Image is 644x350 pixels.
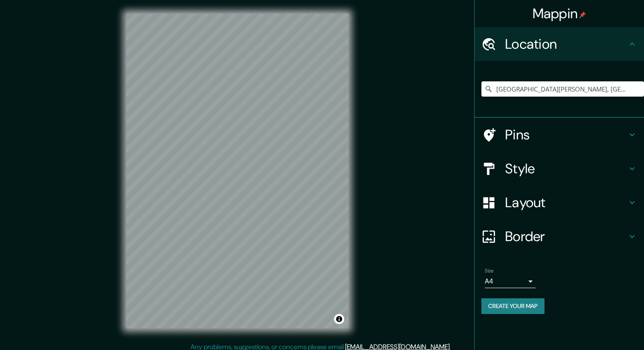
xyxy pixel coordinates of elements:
h4: Layout [505,194,627,211]
h4: Style [505,160,627,177]
canvas: Map [126,14,348,328]
div: Location [475,27,644,61]
input: Pick your city or area [481,81,644,97]
h4: Location [505,36,627,53]
h4: Mappin [533,5,586,22]
div: A4 [485,275,536,288]
button: Create your map [481,298,544,314]
iframe: Help widget launcher [569,317,635,341]
h4: Pins [505,126,627,143]
div: Layout [475,186,644,219]
label: Size [485,267,494,275]
img: pin-icon.png [579,11,586,18]
div: Style [475,152,644,186]
button: Toggle attribution [334,314,344,324]
h4: Border [505,228,627,245]
div: Pins [475,118,644,152]
div: Border [475,219,644,253]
